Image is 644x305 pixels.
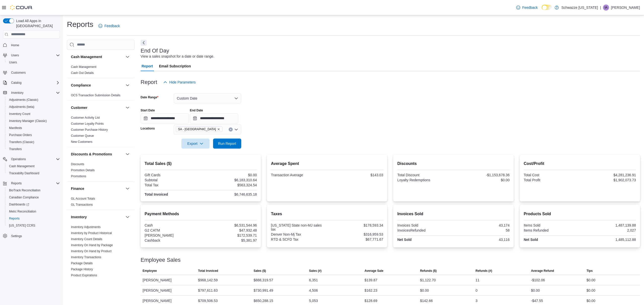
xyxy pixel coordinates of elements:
label: Start Date [141,108,155,112]
span: Package History [71,267,93,271]
button: Inventory [71,214,124,220]
span: Manifests [7,125,60,131]
a: Metrc Reconciliation [7,208,38,214]
img: Cova [10,5,33,10]
h2: Average Spent [271,161,383,167]
div: $5,381.97 [202,238,257,242]
button: Inventory [1,89,62,96]
span: Average Refund [531,269,554,273]
button: Discounts & Promotions [125,151,131,157]
span: Inventory On Hand by Package [71,243,113,247]
a: GL Transactions [71,203,93,206]
span: BioTrack Reconciliation [7,187,60,193]
div: Transaction Average [271,173,326,177]
button: Discounts & Promotions [71,152,124,157]
div: 1,487,139.88 [581,223,636,227]
span: Metrc Reconciliation [9,209,36,213]
h3: Compliance [71,83,91,88]
div: G2 CATM [145,228,200,232]
span: Adjustments (Classic) [9,98,38,102]
h3: Finance [71,186,84,191]
a: Inventory Manager (Classic) [7,118,49,124]
span: Reports [11,181,22,185]
div: [PERSON_NAME] [141,275,196,285]
a: Adjustments (Classic) [7,97,40,103]
button: Finance [71,186,124,191]
button: Remove SA - Denver from selection in this group [217,128,220,131]
div: Items Sold [524,223,579,227]
div: 2,027 [581,228,636,232]
button: Inventory Count [5,110,62,117]
h2: Cost/Profit [524,161,636,167]
span: Inventory Adjustments [71,225,101,229]
div: Compliance [67,92,135,100]
div: $0.00 [455,178,510,182]
a: Inventory On Hand by Product [71,249,111,253]
span: Reports [9,180,60,186]
a: Promotions [71,175,86,178]
div: $47,932.48 [202,228,257,232]
a: Transfers (Classic) [7,139,36,145]
div: $0.00 [586,277,595,283]
div: Cash [145,223,200,227]
span: Report [142,61,153,71]
div: -$47.55 [531,298,543,304]
div: 4,506 [309,287,318,293]
button: Cash Management [5,163,62,170]
span: Inventory [11,91,23,95]
a: GL Account Totals [71,197,95,200]
h1: Reports [67,19,93,29]
a: Dashboards [5,201,62,208]
span: Package Details [71,261,93,265]
div: 1,485,112.88 [581,238,636,242]
a: Adjustments (beta) [7,104,36,110]
button: Finance [125,186,131,192]
div: RTD & SCFD Tax [271,237,326,241]
a: Customer Queue [71,134,94,138]
div: [PERSON_NAME] [141,285,196,295]
div: $563,324.54 [202,183,257,187]
button: Customer [71,105,124,110]
span: Inventory Manager (Classic) [7,118,60,124]
a: Feedback [96,21,122,31]
button: Home [1,41,62,49]
span: Inventory Transactions [71,255,101,259]
a: Cash Management [7,163,36,169]
a: Manifests [7,125,24,131]
h2: Payment Methods [145,211,257,217]
button: Customer [125,105,131,111]
a: Customer Loyalty Points [71,122,104,125]
div: 0 [475,287,477,293]
div: 43,116 [455,238,510,242]
button: Custom Date [174,93,241,103]
button: Settings [1,232,62,239]
span: Customers [9,69,60,76]
span: Customers [11,71,26,75]
button: Run Report [213,139,241,149]
button: Canadian Compliance [5,194,62,201]
div: -$1,153,678.36 [455,173,510,177]
span: Adjustments (beta) [9,105,34,109]
span: New Customers [71,140,92,144]
span: Settings [9,233,60,239]
span: Customer Activity List [71,116,100,120]
a: Inventory Adjustments [71,225,101,229]
div: 3 [475,298,477,304]
span: Adjustments (Classic) [7,97,60,103]
div: 43,174 [455,223,510,227]
span: Sales (#) [309,269,321,273]
span: Users [11,53,19,57]
span: Home [11,43,19,47]
span: Dashboards [7,201,60,207]
a: Cash Management [71,65,96,69]
div: InvoicesRefunded [397,228,452,232]
a: Cash Out Details [71,71,94,75]
span: Users [7,59,60,65]
h2: Taxes [271,211,383,217]
a: Package History [71,268,93,271]
button: Inventory [125,214,131,220]
div: $139.87 [365,277,377,283]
